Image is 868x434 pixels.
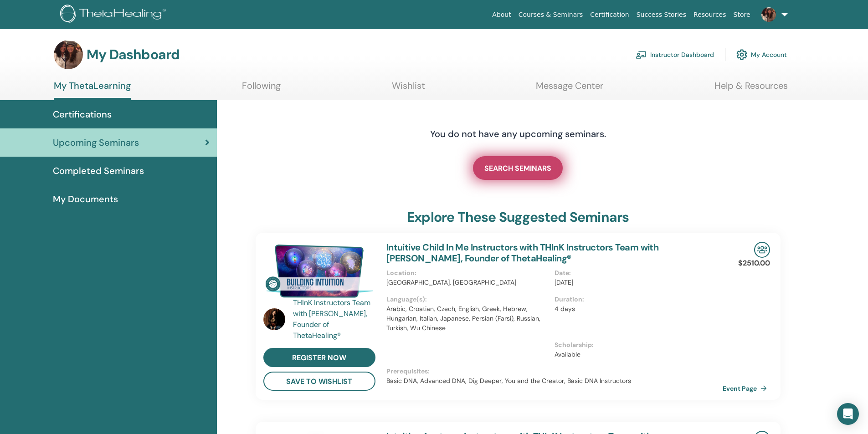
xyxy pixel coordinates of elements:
h4: You do not have any upcoming seminars. [375,128,662,139]
img: cog.svg [736,47,747,62]
span: My Documents [53,192,118,206]
span: register now [292,353,346,363]
a: register now [263,348,375,367]
a: Help & Resources [714,80,788,98]
a: Message Center [536,80,603,98]
p: Arabic, Croatian, Czech, English, Greek, Hebrew, Hungarian, Italian, Japanese, Persian (Farsi), R... [386,304,549,333]
a: My Account [736,45,787,65]
span: Completed Seminars [53,164,144,178]
a: Store [730,6,754,23]
a: My ThetaLearning [54,80,131,100]
h3: explore these suggested seminars [407,209,629,225]
p: Language(s) : [386,295,549,304]
a: About [488,6,514,23]
a: Event Page [723,382,770,395]
a: Courses & Seminars [515,6,587,23]
a: Success Stories [633,6,690,23]
img: default.jpg [263,308,285,330]
button: save to wishlist [263,372,375,391]
p: Location : [386,268,549,278]
p: [GEOGRAPHIC_DATA], [GEOGRAPHIC_DATA] [386,278,549,287]
p: 4 days [555,304,717,314]
a: Following [242,80,281,98]
span: SEARCH SEMINARS [484,163,551,173]
a: Certification [586,6,632,23]
p: Available [555,350,717,359]
div: Open Intercom Messenger [837,403,859,425]
a: Intuitive Child In Me Instructors with THInK Instructors Team with [PERSON_NAME], Founder of Thet... [386,241,659,264]
p: Prerequisites : [386,367,723,376]
a: Instructor Dashboard [636,45,714,65]
a: THInK Instructors Team with [PERSON_NAME], Founder of ThetaHealing® [293,297,377,341]
a: SEARCH SEMINARS [473,156,563,180]
img: Intuitive Child In Me Instructors [263,242,375,300]
p: $2510.00 [738,258,770,269]
h3: My Dashboard [87,46,180,63]
span: Upcoming Seminars [53,136,139,149]
span: Certifications [53,107,112,121]
a: Wishlist [392,80,425,98]
img: chalkboard-teacher.svg [636,51,647,59]
img: In-Person Seminar [754,242,770,258]
p: [DATE] [555,278,717,287]
img: logo.png [60,5,169,25]
a: Resources [690,6,730,23]
p: Scholarship : [555,340,717,350]
p: Date : [555,268,717,278]
img: default.jpg [761,7,776,22]
img: default.jpg [54,40,83,69]
p: Duration : [555,295,717,304]
p: Basic DNA, Advanced DNA, Dig Deeper, You and the Creator, Basic DNA Instructors [386,376,723,386]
